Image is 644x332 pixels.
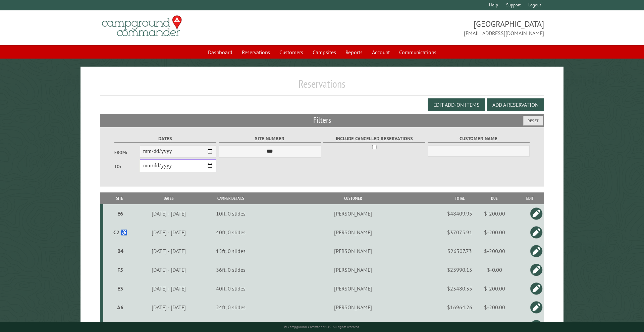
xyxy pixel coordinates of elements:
[309,46,340,59] a: Campsites
[473,298,516,317] td: $-200.00
[260,279,446,298] td: [PERSON_NAME]
[446,223,473,242] td: $37075.91
[202,242,260,260] td: 15ft, 0 slides
[260,204,446,223] td: [PERSON_NAME]
[446,260,473,279] td: $23990.15
[473,192,516,204] th: Due
[473,223,516,242] td: $-200.00
[260,298,446,317] td: [PERSON_NAME]
[473,242,516,260] td: $-200.00
[137,248,201,254] div: [DATE] - [DATE]
[260,242,446,260] td: [PERSON_NAME]
[100,13,184,39] img: Campground Commander
[137,229,201,236] div: [DATE] - [DATE]
[106,266,135,273] div: F5
[446,279,473,298] td: $23480.35
[368,46,394,59] a: Account
[260,260,446,279] td: [PERSON_NAME]
[114,135,217,143] label: Dates
[428,135,530,143] label: Customer Name
[260,223,446,242] td: [PERSON_NAME]
[106,285,135,292] div: E3
[202,192,260,204] th: Camper Details
[202,279,260,298] td: 40ft, 0 slides
[106,210,135,217] div: E6
[137,285,201,292] div: [DATE] - [DATE]
[523,116,543,126] button: Reset
[202,260,260,279] td: 36ft, 0 slides
[100,77,544,96] h1: Reservations
[516,192,544,204] th: Edit
[446,242,473,260] td: $26307.73
[473,260,516,279] td: $-0.00
[106,304,135,311] div: A6
[260,192,446,204] th: Customer
[114,149,140,156] label: From:
[219,135,321,143] label: Site Number
[202,204,260,223] td: 10ft, 0 slides
[473,279,516,298] td: $-200.00
[428,98,485,111] button: Edit Add-on Items
[238,46,274,59] a: Reservations
[446,298,473,317] td: $16964.26
[106,229,135,236] div: C2 ♿
[446,192,473,204] th: Total
[395,46,440,59] a: Communications
[137,304,201,311] div: [DATE] - [DATE]
[106,248,135,254] div: B4
[487,98,544,111] button: Add a Reservation
[202,298,260,317] td: 24ft, 0 slides
[136,192,202,204] th: Dates
[137,266,201,273] div: [DATE] - [DATE]
[204,46,236,59] a: Dashboard
[202,223,260,242] td: 40ft, 0 slides
[275,46,307,59] a: Customers
[100,114,544,127] h2: Filters
[446,204,473,223] td: $48409.95
[284,325,360,329] small: © Campground Commander LLC. All rights reserved.
[322,18,544,37] span: [GEOGRAPHIC_DATA] [EMAIL_ADDRESS][DOMAIN_NAME]
[114,163,140,170] label: To:
[473,204,516,223] td: $-200.00
[103,192,136,204] th: Site
[341,46,367,59] a: Reports
[137,210,201,217] div: [DATE] - [DATE]
[323,135,425,143] label: Include Cancelled Reservations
